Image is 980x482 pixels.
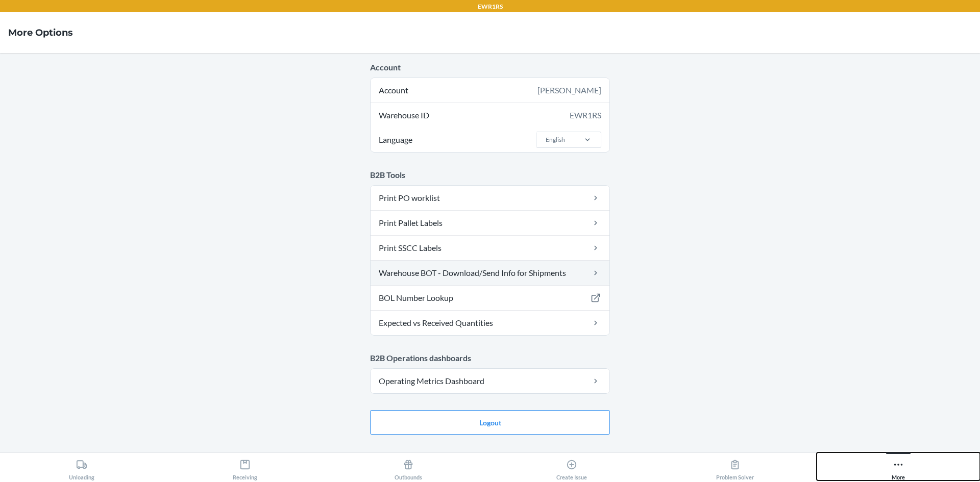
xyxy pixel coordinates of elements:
button: Receiving [163,452,327,480]
a: Operating Metrics Dashboard [371,369,609,393]
a: Print SSCC Labels [371,236,609,260]
a: Print PO worklist [371,186,609,210]
div: EWR1RS [570,109,601,121]
div: Create Issue [556,455,587,480]
p: B2B Operations dashboards [370,352,610,364]
div: Outbounds [395,455,422,480]
div: English [546,135,565,144]
p: EWR1RS [478,2,503,11]
a: Warehouse BOT - Download/Send Info for Shipments [371,261,609,285]
div: Problem Solver [716,455,754,480]
div: [PERSON_NAME] [537,84,601,96]
p: Account [370,61,610,73]
span: Language [377,128,414,152]
a: Expected vs Received Quantities [371,311,609,335]
button: Create Issue [490,452,653,480]
div: Warehouse ID [371,103,609,128]
div: Receiving [233,455,257,480]
button: Outbounds [327,452,490,480]
button: More [817,452,980,480]
input: LanguageEnglish [545,135,546,144]
div: Account [371,78,609,103]
button: Problem Solver [653,452,817,480]
button: Logout [370,410,610,435]
a: BOL Number Lookup [371,286,609,310]
h4: More Options [8,26,73,39]
div: More [892,455,905,480]
a: Print Pallet Labels [371,211,609,235]
p: B2B Tools [370,169,610,181]
div: Unloading [69,455,94,480]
